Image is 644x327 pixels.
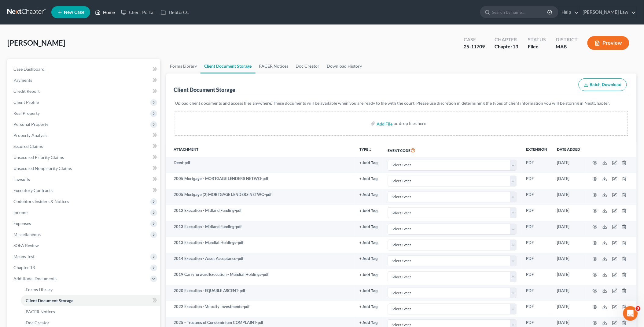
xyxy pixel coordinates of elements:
a: DebtorCC [158,7,192,18]
td: [DATE] [552,205,585,221]
a: Client Portal [118,7,158,18]
a: PACER Notices [256,59,292,73]
a: + Add Tag [360,256,378,261]
a: Forms Library [166,59,201,73]
button: + Add Tag [360,321,378,325]
td: 2005 Mortgage (2) MORTGAGE LENDERS NETWO-pdf [166,189,355,205]
td: Deed-pdf [166,157,355,173]
a: Client Document Storage [21,295,160,306]
td: PDF [521,205,552,221]
th: Date added [552,143,585,157]
a: Client Document Storage [201,59,256,73]
span: Chapter 13 [13,265,35,270]
a: Secured Claims [9,141,160,152]
td: PDF [521,157,552,173]
div: Filed [528,43,546,50]
span: Client Profile [13,100,39,105]
a: + Add Tag [360,224,378,230]
i: unfold_more [369,148,372,152]
div: 25-11709 [464,43,485,50]
button: + Add Tag [360,177,378,181]
a: + Add Tag [360,176,378,182]
td: [DATE] [552,269,585,285]
span: 13 [513,43,518,49]
span: Codebtors Insiders & Notices [13,199,69,204]
td: PDF [521,173,552,189]
td: [DATE] [552,157,585,173]
button: + Add Tag [360,257,378,261]
a: Doc Creator [292,59,323,73]
a: + Add Tag [360,272,378,277]
span: Personal Property [13,122,48,127]
a: PACER Notices [21,306,160,317]
button: + Add Tag [360,241,378,245]
button: Batch Download [579,78,627,91]
td: PDF [521,285,552,301]
button: + Add Tag [360,193,378,197]
span: Income [13,210,28,215]
a: + Add Tag [360,192,378,197]
div: Case [464,36,485,43]
span: 3 [636,306,641,311]
th: Event Code [383,143,521,157]
td: [DATE] [552,221,585,237]
span: Unsecured Nonpriority Claims [13,166,72,171]
span: Executory Contracts [13,188,53,193]
div: Chapter [495,43,518,50]
span: Expenses [13,221,31,226]
p: Upload client documents and access files anywhere. These documents will be available when you are... [175,100,628,106]
a: [PERSON_NAME] Law [580,7,636,18]
button: + Add Tag [360,161,378,165]
button: TYPEunfold_more [360,148,372,152]
div: Client Document Storage [174,86,236,93]
td: PDF [521,269,552,285]
input: Search by name... [492,6,548,18]
td: 2014 Execution - Asset Acceptance-pdf [166,253,355,269]
th: Extension [521,143,552,157]
a: + Add Tag [360,160,378,166]
td: 2013 Execution - Midland Funding-pdf [166,221,355,237]
td: 2019 Carryforward Execution - Mundial Holdings-pdf [166,269,355,285]
a: Help [559,7,579,18]
button: + Add Tag [360,209,378,213]
a: Payments [9,75,160,86]
span: Unsecured Priority Claims [13,155,64,160]
td: PDF [521,237,552,253]
td: PDF [521,301,552,317]
td: 2022 Execution - Velocity Investments-pdf [166,301,355,317]
td: [DATE] [552,301,585,317]
span: SOFA Review [13,243,39,248]
a: + Add Tag [360,288,378,294]
td: [DATE] [552,253,585,269]
a: Forms Library [21,284,160,295]
span: Batch Download [590,82,622,87]
td: [DATE] [552,189,585,205]
a: SOFA Review [9,240,160,251]
span: Property Analysis [13,133,47,138]
span: Real Property [13,111,40,116]
div: MAB [556,43,578,50]
td: [DATE] [552,173,585,189]
span: Doc Creator [26,320,50,325]
a: Download History [323,59,366,73]
span: Payments [13,77,32,83]
a: Unsecured Nonpriority Claims [9,163,160,174]
a: + Add Tag [360,240,378,246]
th: Attachment [166,143,355,157]
iframe: Intercom live chat [623,306,638,321]
a: Unsecured Priority Claims [9,152,160,163]
td: 2020 Execution - EQUABLE ASCENT-pdf [166,285,355,301]
td: 2013 Execution - Mundial Holdings-pdf [166,237,355,253]
a: Property Analysis [9,130,160,141]
a: Lawsuits [9,174,160,185]
span: New Case [64,10,84,15]
div: Chapter [495,36,518,43]
button: + Add Tag [360,289,378,293]
td: PDF [521,253,552,269]
td: [DATE] [552,285,585,301]
a: + Add Tag [360,320,378,325]
span: Miscellaneous [13,232,41,237]
div: Status [528,36,546,43]
span: Case Dashboard [13,66,45,72]
span: Means Test [13,254,35,259]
